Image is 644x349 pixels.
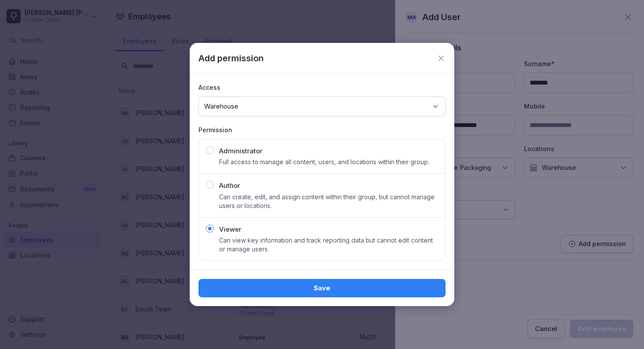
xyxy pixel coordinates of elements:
[198,52,264,65] p: Add permission
[198,279,446,297] button: Save
[198,125,446,134] p: Permission
[219,225,241,235] p: Viewer
[219,181,240,191] p: Author
[204,102,238,111] p: Warehouse
[219,158,429,166] p: Full access to manage all content, users, and locations within their group.
[219,146,262,156] p: Administrator
[219,193,438,210] p: Can create, edit, and assign content within their group, but cannot manage users or locations.
[205,283,439,293] div: Save
[198,83,446,92] p: Access
[219,236,438,254] p: Can view key information and track reporting data but cannot edit content or manage users.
